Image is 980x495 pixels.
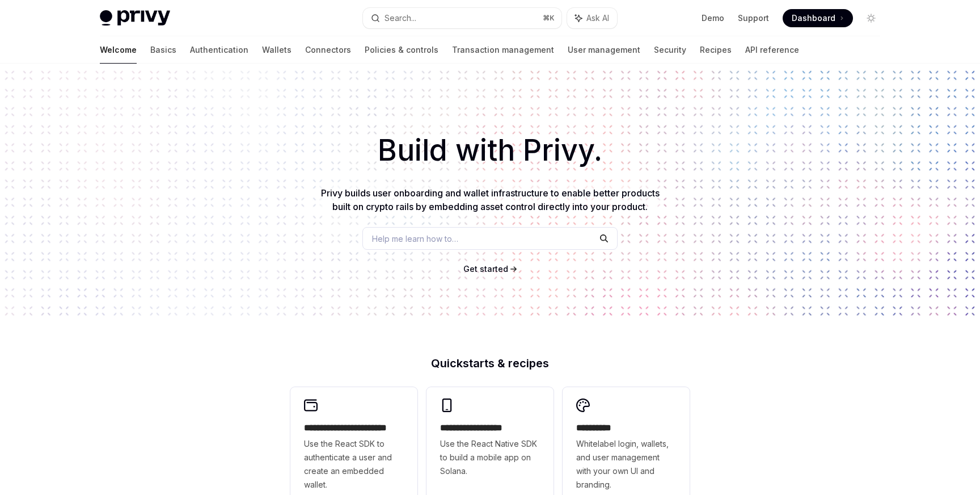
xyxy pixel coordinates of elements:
[363,8,561,28] button: Search...⌘K
[543,14,555,23] span: ⌘ K
[100,36,137,64] a: Welcome
[576,437,676,492] span: Whitelabel login, wallets, and user management with your own UI and branding.
[321,187,660,212] span: Privy builds user onboarding and wallet infrastructure to enable better products built on crypto ...
[568,36,640,64] a: User management
[262,36,292,64] a: Wallets
[745,36,799,64] a: API reference
[463,264,508,274] span: Get started
[702,12,724,24] a: Demo
[738,12,769,24] a: Support
[18,128,962,173] h1: Build with Privy.
[440,437,540,478] span: Use the React Native SDK to build a mobile app on Solana.
[700,36,732,64] a: Recipes
[100,10,170,26] img: light logo
[586,12,609,24] span: Ask AI
[452,36,554,64] a: Transaction management
[783,9,853,27] a: Dashboard
[463,263,508,275] a: Get started
[190,36,248,64] a: Authentication
[385,11,416,25] div: Search...
[792,12,835,24] span: Dashboard
[372,233,458,245] span: Help me learn how to…
[305,36,351,64] a: Connectors
[150,36,176,64] a: Basics
[567,8,617,28] button: Ask AI
[304,437,404,492] span: Use the React SDK to authenticate a user and create an embedded wallet.
[862,9,880,27] button: Toggle dark mode
[365,36,438,64] a: Policies & controls
[290,358,690,369] h2: Quickstarts & recipes
[654,36,686,64] a: Security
